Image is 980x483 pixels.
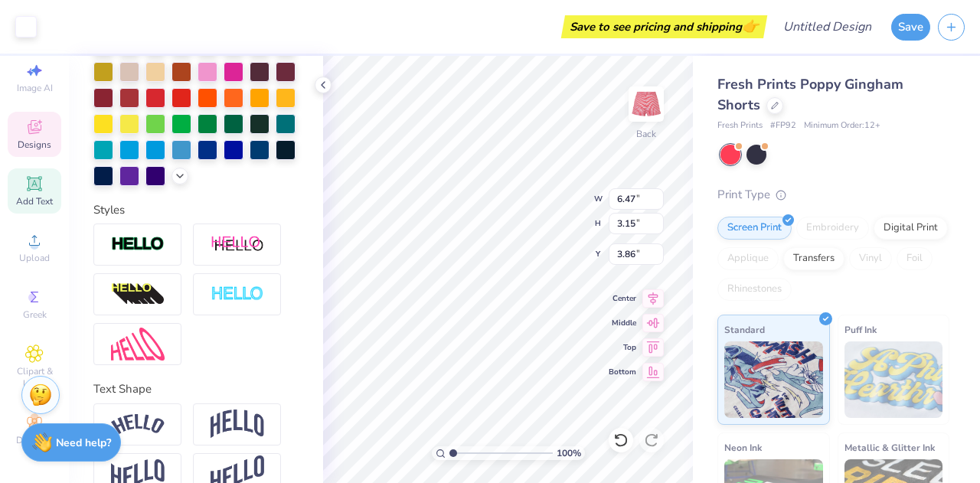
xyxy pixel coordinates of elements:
div: Back [636,127,656,141]
div: Applique [717,247,779,270]
span: Upload [19,252,50,264]
div: Save to see pricing and shipping [565,15,763,38]
span: Greek [23,308,47,321]
div: Transfers [783,247,844,270]
div: Vinyl [849,247,892,270]
img: Shadow [211,235,264,254]
span: Decorate [16,434,53,446]
img: Free Distort [111,328,165,361]
span: Image AI [17,82,53,94]
span: Clipart & logos [8,365,61,390]
span: # FP92 [770,119,796,132]
img: Puff Ink [844,341,943,418]
span: Designs [18,139,51,151]
img: Negative Space [211,286,264,303]
span: 100 % [557,446,581,460]
img: 3d Illusion [111,282,165,307]
span: Fresh Prints Poppy Gingham Shorts [717,75,903,114]
div: Screen Print [717,217,792,240]
span: Middle [609,318,636,328]
img: Standard [724,341,823,418]
span: Top [609,342,636,353]
div: Print Type [717,186,949,204]
span: Add Text [16,195,53,207]
div: Embroidery [796,217,869,240]
div: Rhinestones [717,278,792,301]
div: Foil [897,247,933,270]
img: Arch [211,410,264,439]
span: Metallic & Glitter Ink [844,439,935,455]
strong: Need help? [56,436,111,450]
span: Neon Ink [724,439,762,455]
span: Standard [724,321,765,338]
button: Save [891,14,930,41]
img: Stroke [111,236,165,253]
input: Untitled Design [771,11,884,42]
span: Minimum Order: 12 + [804,119,880,132]
span: 👉 [742,17,759,35]
div: Digital Print [874,217,948,240]
img: Back [631,89,661,119]
div: Text Shape [93,380,299,398]
span: Center [609,293,636,304]
span: Fresh Prints [717,119,763,132]
span: Puff Ink [844,321,877,338]
span: Bottom [609,367,636,377]
div: Styles [93,201,299,219]
img: Arc [111,414,165,435]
